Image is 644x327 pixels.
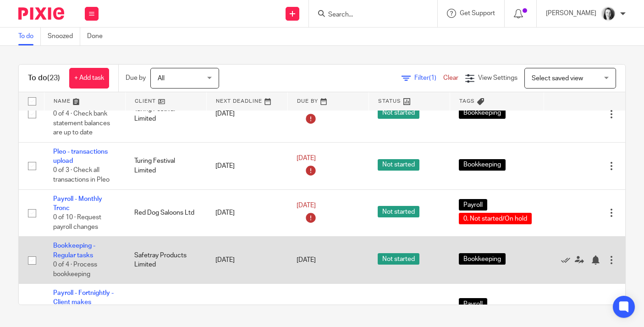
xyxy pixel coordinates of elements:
[53,261,97,277] span: 0 of 4 · Process bookkeeping
[601,6,616,21] img: T1JH8BBNX-UMG48CW64-d2649b4fbe26-512.png
[459,199,487,211] span: Payroll
[206,142,287,189] td: [DATE]
[546,9,596,18] p: [PERSON_NAME]
[460,10,495,17] span: Get Support
[87,28,110,45] a: Done
[532,75,583,82] span: Select saved view
[28,73,60,83] h1: To do
[459,298,487,310] span: Payroll
[47,74,60,82] span: (23)
[53,196,102,211] a: Payroll - Monthly Tronc
[459,159,506,171] span: Bookkeeping
[53,149,108,164] a: Pleo - transactions upload
[53,214,101,230] span: 0 of 10 · Request payroll changes
[125,189,206,237] td: Red Dog Saloons Ltd
[378,107,419,119] span: Not started
[125,237,206,284] td: Safetray Products Limited
[459,253,506,265] span: Bookkeeping
[69,68,109,89] a: + Add task
[297,202,316,209] span: [DATE]
[478,75,517,81] span: View Settings
[297,155,316,162] span: [DATE]
[378,253,419,265] span: Not started
[48,28,80,45] a: Snoozed
[297,257,316,263] span: [DATE]
[53,111,110,136] span: 0 of 4 · Check bank statement balances are up to date
[18,28,41,45] a: To do
[126,73,146,83] p: Due by
[459,99,475,104] span: Tags
[158,75,165,82] span: All
[206,86,287,142] td: [DATE]
[327,11,410,19] input: Search
[459,107,506,119] span: Bookkeeping
[414,75,443,81] span: Filter
[443,75,458,81] a: Clear
[18,7,64,20] img: Pixie
[206,189,287,237] td: [DATE]
[206,237,287,284] td: [DATE]
[125,142,206,189] td: Turing Festival Limited
[561,255,575,265] a: Mark as done
[53,243,95,258] a: Bookkeeping - Regular tasks
[378,159,419,171] span: Not started
[53,290,114,315] a: Payroll - Fortnightly - Client makes payments
[378,206,419,217] span: Not started
[125,86,206,142] td: Turing Festival Limited
[429,75,436,81] span: (1)
[459,213,532,224] span: 0. Not started/On hold
[53,167,110,183] span: 0 of 3 · Check all transactions in Pleo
